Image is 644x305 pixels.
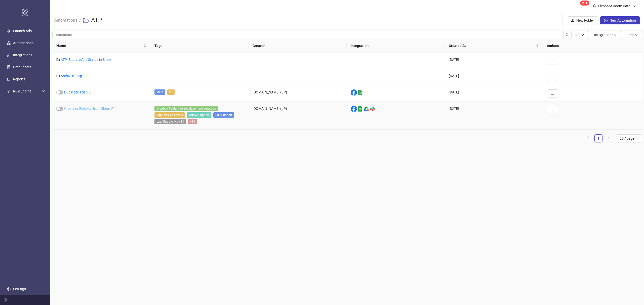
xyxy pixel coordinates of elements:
[83,17,89,23] span: folder-open
[64,90,91,94] a: Duplicate Ads V5
[594,134,602,142] li: 1
[445,102,543,130] div: [DATE]
[56,74,60,78] span: folder
[13,29,32,33] a: Launch Ads
[543,39,642,53] th: Actions
[13,65,31,69] a: Data Stores
[584,134,592,142] button: left
[249,102,347,130] div: [DOMAIN_NAME] (LP)
[594,33,617,37] span: Integrations
[52,39,150,53] th: Name
[566,33,569,37] span: search
[593,4,596,8] span: user
[7,89,11,93] span: fork
[347,39,445,53] th: Integrations
[605,134,613,142] button: right
[547,106,558,114] button: ...
[13,86,41,96] span: Rule Engine
[587,137,590,140] span: left
[64,107,117,111] a: Create or Edit Ads from Sheet V11
[445,39,543,53] th: Created At
[604,19,608,22] span: plus-circle
[13,53,32,57] a: Integrations
[13,287,26,291] a: Settings
[13,77,25,81] a: Reports
[617,134,642,142] div: Page Size
[56,58,60,61] span: folder
[613,33,617,37] span: down
[91,16,102,24] h3: ATP
[588,31,621,39] button: Integrationsdown
[547,73,558,81] button: ...
[445,85,543,102] div: [DATE]
[584,134,592,142] li: Previous Page
[150,39,249,53] th: Tags
[605,134,613,142] li: Next Page
[154,119,186,124] span: Last Update: Nov-11
[154,112,185,118] span: Supports Ad Labels
[249,39,347,53] th: Creator
[634,33,638,37] span: down
[571,31,588,39] button: Alldown
[580,4,584,8] span: bell
[575,33,579,37] span: All
[551,108,554,112] span: ...
[571,19,574,22] span: folder-add
[547,89,558,97] button: ...
[445,69,543,85] div: [DATE]
[551,75,554,79] span: ...
[576,18,594,22] span: New Folder
[187,112,211,118] span: GDrive Support
[79,12,81,28] li: /
[249,85,347,102] div: [DOMAIN_NAME] (LP)
[449,43,535,48] span: Created At
[4,298,8,302] span: menu-fold
[154,106,218,111] span: Dropbox Folder / Asset placement detection
[13,41,33,45] a: Automations
[188,119,197,124] span: v11
[547,57,558,65] button: ...
[53,17,78,23] a: Automations
[632,4,636,8] span: down
[595,135,602,142] a: 1
[61,74,82,78] a: Archived - atp
[596,3,632,9] div: Elephant Room Data
[600,16,640,24] button: New Automation
[621,31,642,39] button: Tagsdown
[567,16,598,24] button: New Folder
[627,33,638,37] span: Tags
[551,91,554,95] span: ...
[213,112,234,118] span: Edit Support
[61,58,111,62] a: ATP | Update Ads Status in Sheet
[581,33,584,36] span: down
[154,89,165,95] span: Meta
[445,53,543,69] div: [DATE]
[580,1,589,6] sup: 1436
[610,18,636,22] span: New Automation
[607,137,610,140] span: right
[167,89,175,95] span: v5
[620,135,639,142] span: 25 / page
[551,59,554,63] span: ...
[56,43,142,48] span: Name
